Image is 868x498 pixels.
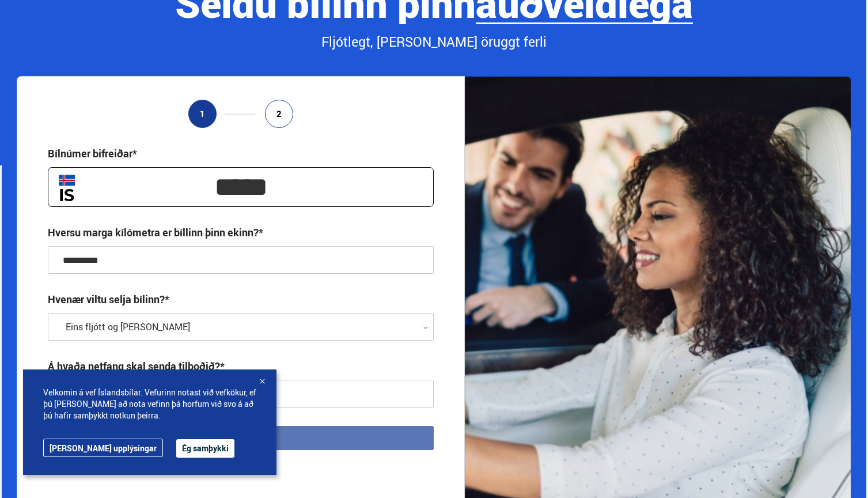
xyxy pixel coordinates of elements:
[43,387,256,421] span: Velkomin á vef Íslandsbílar. Vefurinn notast við vefkökur, ef þú [PERSON_NAME] að nota vefinn þá ...
[48,146,137,160] div: Bílnúmer bifreiðar*
[276,109,282,119] span: 2
[48,225,263,239] div: Hversu marga kílómetra er bíllinn þinn ekinn?*
[48,292,169,306] label: Hvenær viltu selja bílinn?*
[17,32,851,52] div: Fljótlegt, [PERSON_NAME] öruggt ferli
[43,439,163,457] a: [PERSON_NAME] upplýsingar
[176,439,234,458] button: Ég samþykki
[9,5,44,39] button: Open LiveChat chat widget
[48,359,225,373] div: Á hvaða netfang skal senda tilboðið?*
[200,109,205,119] span: 1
